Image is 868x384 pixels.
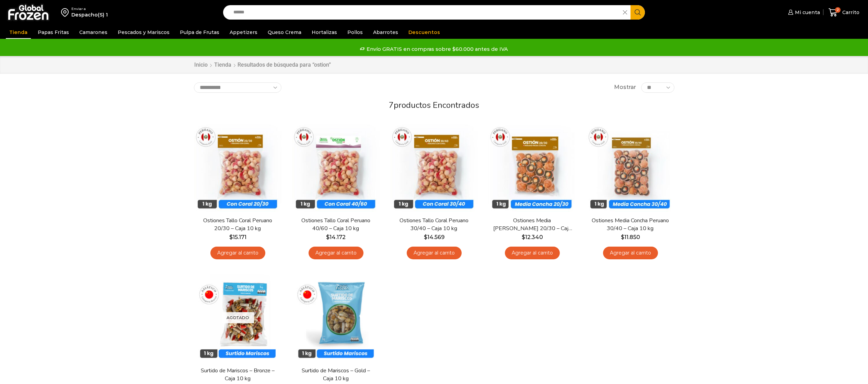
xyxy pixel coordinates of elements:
span: Mi cuenta [793,9,820,16]
a: Ostiones Media Concha Peruano 30/40 – Caja 10 kg [591,217,670,233]
h1: Resultados de búsqueda para “ostion” [238,61,331,68]
img: address-field-icon.svg [61,7,71,18]
a: Tienda [6,26,31,39]
p: Agotado [222,312,254,323]
a: Agregar al carrito: “Ostiones Tallo Coral Peruano 20/30 - Caja 10 kg” [210,247,265,259]
bdi: 12.340 [522,234,543,240]
button: Search button [630,5,645,20]
a: Queso Crema [264,26,305,39]
a: Appetizers [226,26,261,39]
a: Descuentos [405,26,443,39]
a: Surtido de Mariscos – Bronze – Caja 10 kg [198,367,277,383]
div: Despacho(S) 1 [71,11,108,18]
bdi: 15.171 [229,234,246,240]
span: $ [522,234,525,240]
span: $ [326,234,329,240]
select: Pedido de la tienda [194,82,281,93]
div: Enviar a [71,7,108,11]
span: $ [229,234,233,240]
span: $ [621,234,624,240]
a: Pollos [344,26,366,39]
a: Agregar al carrito: “Ostiones Tallo Coral Peruano 40/60 - Caja 10 kg” [309,247,363,259]
bdi: 14.172 [326,234,346,240]
a: Agregar al carrito: “Ostiones Media Concha Peruano 30/40 - Caja 10 kg” [603,247,658,259]
a: 2 Carrito [827,4,861,21]
a: Ostiones Media [PERSON_NAME] 20/30 – Caja 10 kg [493,217,571,233]
span: Carrito [841,9,859,16]
span: $ [424,234,427,240]
bdi: 11.850 [621,234,640,240]
nav: Breadcrumb [194,61,331,69]
a: Ostiones Tallo Coral Peruano 20/30 – Caja 10 kg [198,217,277,233]
a: Ostiones Tallo Coral Peruano 30/40 – Caja 10 kg [394,217,473,233]
a: Agregar al carrito: “Ostiones Tallo Coral Peruano 30/40 - Caja 10 kg” [407,247,462,259]
span: 7 [389,100,394,111]
a: Inicio [194,61,208,69]
a: Agregar al carrito: “Ostiones Media Concha Peruano 20/30 - Caja 10 kg” [505,247,560,259]
bdi: 14.569 [424,234,444,240]
span: 2 [835,7,841,13]
a: Pulpa de Frutas [176,26,223,39]
a: Ostiones Tallo Coral Peruano 40/60 – Caja 10 kg [296,217,375,233]
a: Papas Fritas [34,26,72,39]
a: Surtido de Mariscos – Gold – Caja 10 kg [296,367,375,383]
a: Pescados y Mariscos [114,26,173,39]
a: Camarones [76,26,111,39]
span: Mostrar [614,83,636,91]
a: Hortalizas [308,26,340,39]
a: Mi cuenta [786,5,820,19]
span: productos encontrados [394,100,479,111]
a: Tienda [214,61,232,69]
a: Abarrotes [370,26,402,39]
